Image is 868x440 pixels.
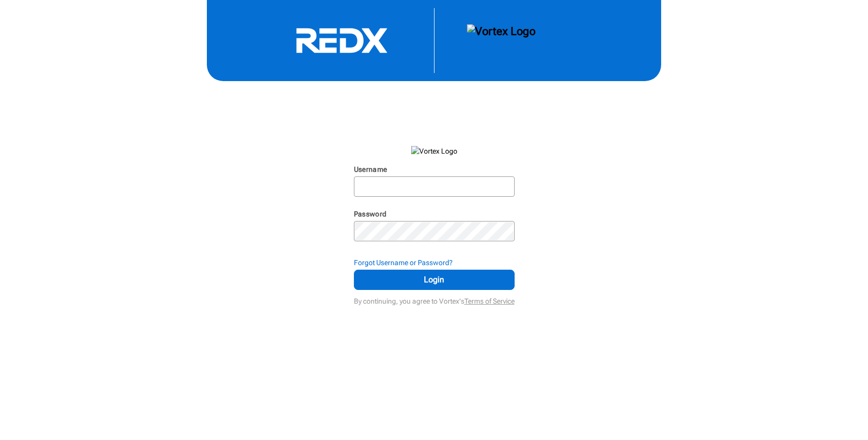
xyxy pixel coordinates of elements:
img: Vortex Logo [411,146,457,156]
div: Forgot Username or Password? [354,258,515,268]
strong: Forgot Username or Password? [354,259,453,267]
a: Terms of Service [464,297,515,305]
button: Login [354,270,515,290]
div: By continuing, you agree to Vortex's [354,292,515,306]
img: Vortex Logo [467,24,535,57]
svg: RedX Logo [266,27,418,54]
label: Password [354,210,387,218]
label: Username [354,165,387,173]
span: Login [367,274,502,286]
